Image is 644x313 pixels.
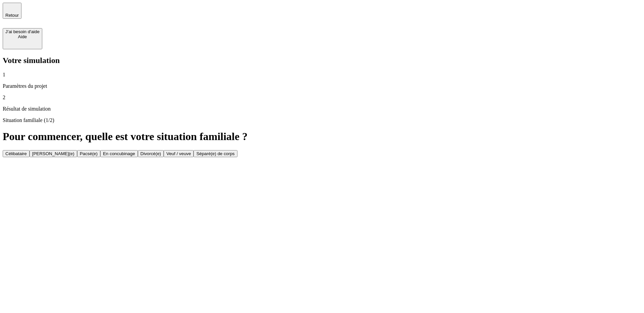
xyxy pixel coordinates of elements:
[3,106,641,112] p: Résultat de simulation
[32,151,74,156] div: [PERSON_NAME](e)
[5,13,19,18] span: Retour
[3,56,641,65] h2: Votre simulation
[80,151,98,156] div: Pacsé(e)
[3,95,641,101] p: 2
[100,150,138,157] button: En concubinage
[194,150,237,157] button: Séparé(e) de corps
[138,150,164,157] button: Divorcé(e)
[5,34,40,39] div: Aide
[3,3,21,19] button: Retour
[3,28,42,49] button: J’ai besoin d'aideAide
[5,29,40,34] div: J’ai besoin d'aide
[5,151,27,156] div: Célibataire
[3,130,641,143] h1: Pour commencer, quelle est votre situation familiale ?
[3,83,641,89] p: Paramètres du projet
[3,72,641,78] p: 1
[141,151,161,156] div: Divorcé(e)
[3,150,30,157] button: Célibataire
[166,151,191,156] div: Veuf / veuve
[77,150,100,157] button: Pacsé(e)
[164,150,194,157] button: Veuf / veuve
[3,117,641,123] p: Situation familiale (1/2)
[103,151,135,156] div: En concubinage
[196,151,234,156] div: Séparé(e) de corps
[30,150,77,157] button: [PERSON_NAME](e)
